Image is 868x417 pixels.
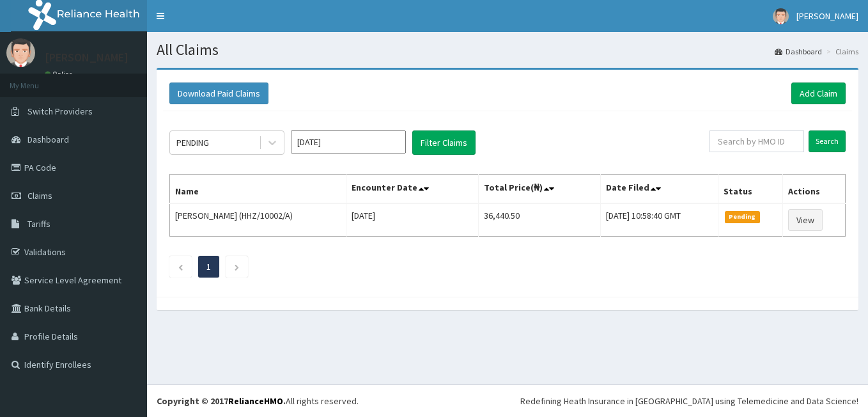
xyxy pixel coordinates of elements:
[725,211,760,223] span: Pending
[27,190,52,201] span: Claims
[788,209,823,231] a: View
[600,203,718,237] td: [DATE] 10:58:40 GMT
[600,175,718,204] th: Date Filed
[206,261,211,272] a: Page 1 is your current page
[823,46,858,57] li: Claims
[775,46,822,57] a: Dashboard
[346,175,478,204] th: Encounter Date
[157,42,858,58] h1: All Claims
[291,130,406,153] input: Select Month and Year
[178,261,183,272] a: Previous page
[170,175,346,204] th: Name
[520,395,858,407] div: Redefining Heath Insurance in [GEOGRAPHIC_DATA] using Telemedicine and Data Science!
[45,70,75,79] a: Online
[228,395,283,407] a: RelianceHMO
[412,130,476,155] button: Filter Claims
[6,38,35,67] img: User Image
[27,106,93,117] span: Switch Providers
[783,175,846,204] th: Actions
[176,136,209,149] div: PENDING
[809,130,846,152] input: Search
[791,83,846,104] a: Add Claim
[27,218,50,230] span: Tariffs
[169,83,268,104] button: Download Paid Claims
[346,203,478,237] td: [DATE]
[796,10,858,22] span: [PERSON_NAME]
[45,52,128,63] p: [PERSON_NAME]
[147,384,868,417] footer: All rights reserved.
[718,175,783,204] th: Status
[157,395,286,407] strong: Copyright © 2017 .
[773,8,789,24] img: User Image
[27,134,69,145] span: Dashboard
[709,130,804,152] input: Search by HMO ID
[478,203,600,237] td: 36,440.50
[478,175,600,204] th: Total Price(₦)
[234,261,240,272] a: Next page
[170,203,346,237] td: [PERSON_NAME] (HHZ/10002/A)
